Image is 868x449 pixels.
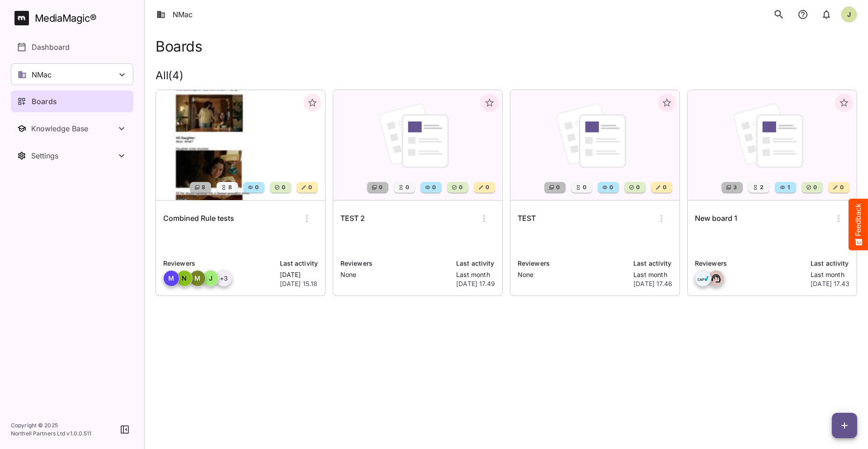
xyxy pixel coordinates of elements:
span: 0 [635,183,640,192]
a: Boards [11,91,133,112]
div: J [841,6,857,23]
span: 0 [609,183,613,192]
span: 0 [458,183,462,192]
h6: Combined Rule tests [163,213,234,224]
a: MediaMagic® [14,11,133,25]
p: Last activity [456,258,495,268]
img: New board 1 [688,90,857,200]
span: 0 [307,183,312,192]
p: Northell Partners Ltd v 1.0.0.511 [11,430,92,438]
nav: Settings [11,145,133,167]
button: Toggle Settings [11,145,133,167]
span: 0 [812,183,817,192]
span: 0 [254,183,259,192]
p: Dashboard [32,42,70,53]
p: [DATE] [280,270,318,279]
p: NMac [32,69,52,80]
p: Reviewers [340,258,451,268]
p: [DATE] 17.43 [811,279,849,288]
span: 3 [732,183,737,192]
p: Last month [456,270,495,279]
button: notifications [794,5,812,24]
img: TEST 2 [333,90,502,200]
p: [DATE] 17.46 [633,279,672,288]
p: Reviewers [695,258,805,268]
p: Last month [633,270,672,279]
p: Last activity [811,258,849,268]
span: 0 [662,183,666,192]
a: Dashboard [11,36,133,58]
h2: All ( 4 ) [156,69,857,82]
span: 0 [839,183,844,192]
nav: Knowledge Base [11,118,133,139]
span: 1 [787,183,790,192]
button: notifications [817,5,835,24]
div: Knowledge Base [31,124,116,133]
p: None [340,270,451,279]
span: 0 [281,183,285,192]
h6: New board 1 [695,213,737,224]
h6: TEST [518,213,536,224]
span: 8 [227,183,232,192]
span: 0 [582,183,586,192]
div: M [163,270,179,287]
p: Reviewers [518,258,628,268]
p: [DATE] 17.49 [456,279,495,288]
div: J [203,270,219,287]
h1: Boards [156,38,202,55]
span: 0 [378,183,382,192]
h6: TEST 2 [340,213,365,224]
img: Combined Rule tests [156,90,325,200]
p: Copyright © 2025 [11,421,92,430]
p: Boards [32,96,57,107]
p: None [518,270,628,279]
button: Toggle Knowledge Base [11,118,133,139]
span: 2 [759,183,764,192]
p: Last activity [633,258,672,268]
p: [DATE] 15.18 [280,279,318,288]
div: N [176,270,193,287]
p: Last month [811,270,849,279]
p: Reviewers [163,258,274,268]
div: + 3 [216,270,232,287]
span: 0 [555,183,560,192]
p: Last activity [280,258,318,268]
span: 0 [485,183,489,192]
button: Feedback [849,199,868,250]
span: 8 [201,183,205,192]
span: 0 [431,183,436,192]
span: 0 [405,183,409,192]
img: TEST [510,90,679,200]
div: Settings [31,151,116,160]
div: M [189,270,206,287]
button: search [769,5,788,24]
div: MediaMagic ® [35,11,97,26]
